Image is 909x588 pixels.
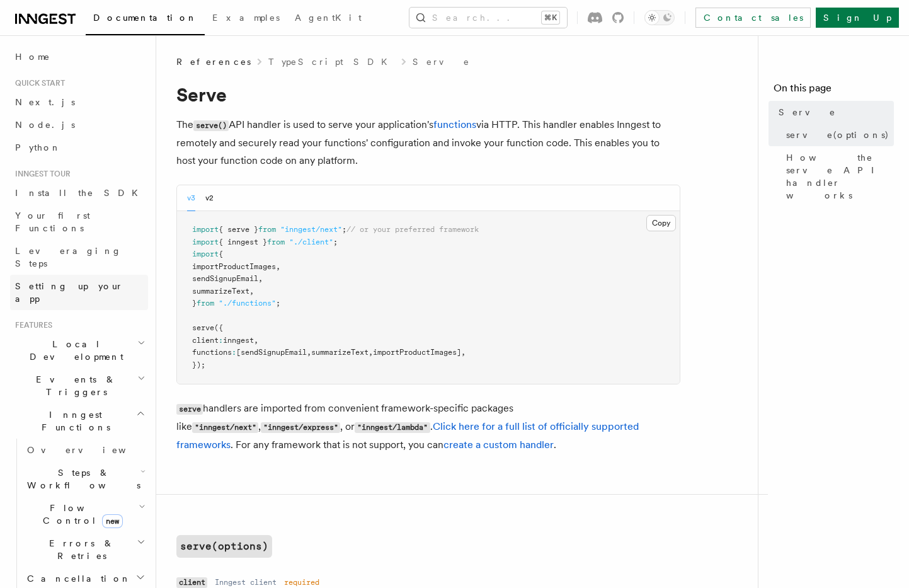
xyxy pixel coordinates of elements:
span: from [267,238,285,246]
a: Python [10,136,148,159]
span: { serve } [219,225,258,234]
span: } [192,299,197,308]
span: , [461,348,466,357]
span: Home [15,50,50,63]
span: Quick start [10,78,65,88]
span: : [219,336,223,345]
span: How the serve API handler works [786,151,894,202]
a: Your first Functions [10,204,148,239]
span: ; [333,238,338,246]
span: [sendSignupEmail [236,348,307,357]
span: Python [15,142,61,153]
span: , [369,348,373,357]
span: AgentKit [295,13,362,23]
span: inngest [223,336,254,345]
button: v2 [205,185,214,211]
button: Local Development [10,333,148,368]
span: import [192,225,219,234]
span: summarizeText [311,348,369,357]
span: References [176,55,251,68]
span: Leveraging Steps [15,246,122,268]
span: serve(options) [786,129,889,141]
a: Setting up your app [10,275,148,310]
button: Toggle dark mode [644,10,675,25]
button: Copy [646,215,676,231]
a: Examples [205,4,287,34]
a: Sign Up [816,8,899,28]
a: How the serve API handler works [781,146,894,207]
span: ; [276,299,280,308]
a: serve(options) [781,124,894,146]
button: v3 [187,185,195,211]
span: Examples [212,13,280,23]
code: "inngest/next" [192,422,258,433]
a: Overview [22,439,148,461]
span: Your first Functions [15,210,90,233]
dd: required [284,577,319,587]
span: from [258,225,276,234]
span: , [249,287,254,296]
span: , [254,336,258,345]
span: Serve [779,106,836,118]
span: sendSignupEmail [192,274,258,283]
button: Events & Triggers [10,368,148,403]
h1: Serve [176,83,680,106]
dd: Inngest client [215,577,277,587]
code: serve [176,404,203,415]
a: AgentKit [287,4,369,34]
a: Next.js [10,91,148,113]
span: import [192,238,219,246]
span: new [102,514,123,528]
span: ({ [214,323,223,332]
span: "inngest/next" [280,225,342,234]
span: Cancellation [22,572,131,585]
button: Flow Controlnew [22,497,148,532]
span: , [276,262,280,271]
span: ; [342,225,346,234]
span: Features [10,320,52,330]
a: Documentation [86,4,205,35]
a: serve(options) [176,535,272,558]
span: Local Development [10,338,137,363]
a: Serve [774,101,894,124]
a: Serve [413,55,471,68]
span: Node.js [15,120,75,130]
span: Documentation [93,13,197,23]
span: // or your preferred framework [346,225,479,234]
code: serve() [193,120,229,131]
p: handlers are imported from convenient framework-specific packages like , , or . . For any framewo... [176,400,680,454]
a: Node.js [10,113,148,136]
span: importProductImages [192,262,276,271]
button: Steps & Workflows [22,461,148,497]
span: Overview [27,445,157,455]
a: create a custom handler [443,439,554,451]
code: "inngest/lambda" [355,422,430,433]
span: { inngest } [219,238,267,246]
span: client [192,336,219,345]
span: { [219,250,223,258]
a: TypeScript SDK [268,55,395,68]
span: Inngest Functions [10,408,136,434]
a: functions [433,118,476,130]
h4: On this page [774,81,894,101]
span: Steps & Workflows [22,466,140,492]
span: , [258,274,263,283]
span: "./functions" [219,299,276,308]
span: Next.js [15,97,75,107]
button: Errors & Retries [22,532,148,567]
span: importProductImages] [373,348,461,357]
a: Home [10,45,148,68]
span: Install the SDK [15,188,146,198]
a: Contact sales [695,8,811,28]
span: import [192,250,219,258]
span: from [197,299,214,308]
code: client [176,577,207,588]
a: Leveraging Steps [10,239,148,275]
span: functions [192,348,232,357]
span: Events & Triggers [10,373,137,398]
span: Inngest tour [10,169,71,179]
span: Flow Control [22,502,139,527]
button: Search...⌘K [409,8,567,28]
code: "inngest/express" [261,422,340,433]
